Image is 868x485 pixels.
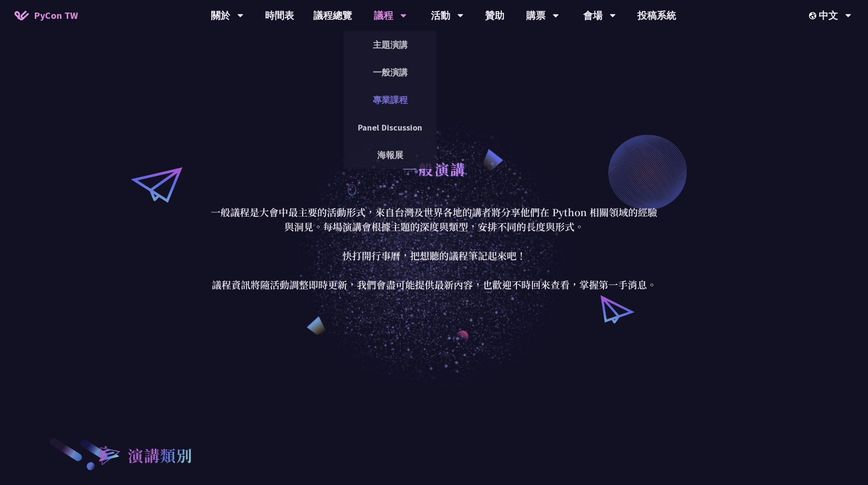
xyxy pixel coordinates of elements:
[5,3,88,28] a: PyCon TW
[89,437,128,473] img: heading-bullet
[344,144,437,166] a: 海報展
[128,443,192,467] h2: 演講類別
[344,116,437,139] a: Panel Discussion
[344,61,437,84] a: 一般演講
[809,12,819,19] img: Locale Icon
[34,8,78,23] span: PyCon TW
[344,88,437,111] a: 專業課程
[402,154,466,183] h1: 一般演講
[209,205,659,292] p: 一般議程是大會中最主要的活動形式，來自台灣及世界各地的講者將分享他們在 Python 相關領域的經驗與洞見。每場演講會根據主題的深度與類型，安排不同的長度與形式。 快打開行事曆，把想聽的議程筆記...
[15,11,29,20] img: Home icon of PyCon TW 2025
[344,33,437,56] a: 主題演講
